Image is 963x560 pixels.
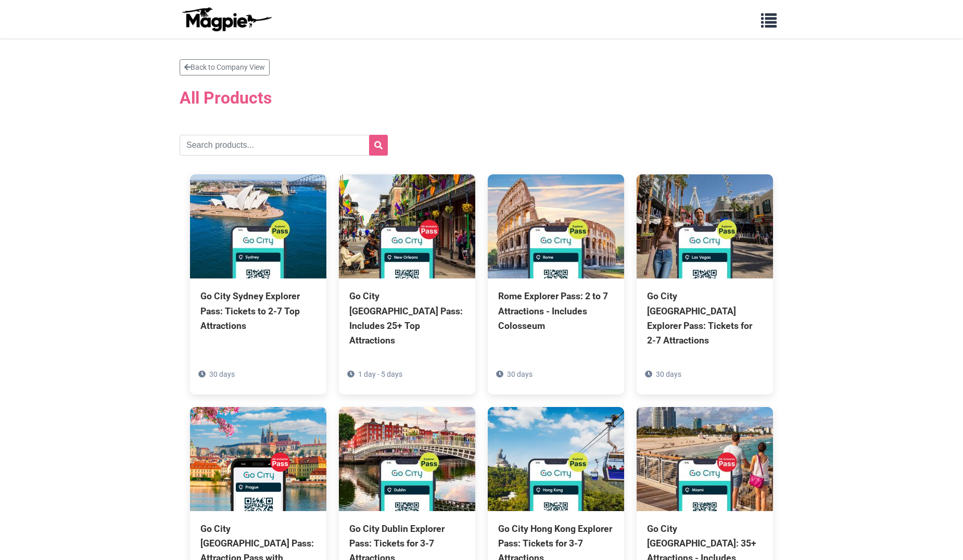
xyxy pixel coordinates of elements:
[180,59,270,75] a: Back to Company View
[647,289,763,348] div: Go City [GEOGRAPHIC_DATA] Explorer Pass: Tickets for 2-7 Attractions
[190,174,326,379] a: Go City Sydney Explorer Pass: Tickets to 2-7 Top Attractions 30 days
[339,174,475,394] a: Go City [GEOGRAPHIC_DATA] Pass: Includes 25+ Top Attractions 1 day - 5 days
[488,174,624,278] img: Rome Explorer Pass: 2 to 7 Attractions - Includes Colosseum
[180,82,783,114] h2: All Products
[339,174,475,278] img: Go City New Orleans Pass: Includes 25+ Top Attractions
[637,174,773,394] a: Go City [GEOGRAPHIC_DATA] Explorer Pass: Tickets for 2-7 Attractions 30 days
[656,370,681,378] span: 30 days
[339,407,475,511] img: Go City Dublin Explorer Pass: Tickets for 3-7 Attractions
[488,407,624,511] img: Go City Hong Kong Explorer Pass: Tickets for 3-7 Attractions
[209,370,235,378] span: 30 days
[358,370,402,378] span: 1 day - 5 days
[488,174,624,379] a: Rome Explorer Pass: 2 to 7 Attractions - Includes Colosseum 30 days
[190,174,326,278] img: Go City Sydney Explorer Pass: Tickets to 2-7 Top Attractions
[200,289,316,333] div: Go City Sydney Explorer Pass: Tickets to 2-7 Top Attractions
[507,370,533,378] span: 30 days
[180,135,388,156] input: Search products...
[637,407,773,511] img: Go City Miami Pass: 35+ Attractions - Includes Gatorland
[190,407,326,511] img: Go City Prague Pass: Attraction Pass with Prague Castle
[498,289,614,333] div: Rome Explorer Pass: 2 to 7 Attractions - Includes Colosseum
[349,289,465,348] div: Go City [GEOGRAPHIC_DATA] Pass: Includes 25+ Top Attractions
[637,174,773,278] img: Go City Las Vegas Explorer Pass: Tickets for 2-7 Attractions
[180,7,273,32] img: logo-ab69f6fb50320c5b225c76a69d11143b.png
